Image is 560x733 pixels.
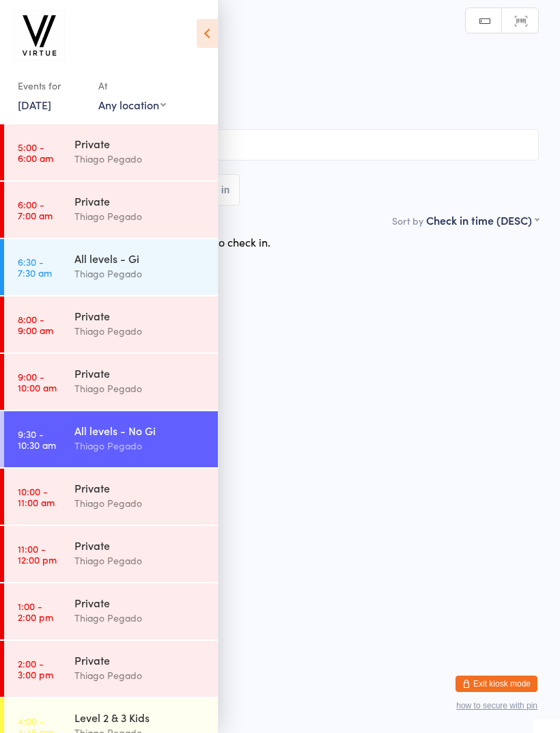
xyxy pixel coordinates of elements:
[4,182,218,238] a: 6:00 -7:00 amPrivateThiago Pegado
[74,381,206,396] div: Thiago Pegado
[74,610,206,626] div: Thiago Pegado
[4,296,218,352] a: 8:00 -9:00 amPrivateThiago Pegado
[456,701,537,710] button: how to secure with pin
[74,208,206,224] div: Thiago Pegado
[74,538,206,553] div: Private
[18,199,53,221] time: 6:00 - 7:00 am
[21,129,539,161] input: Search
[18,543,57,565] time: 11:00 - 12:00 pm
[74,323,206,339] div: Thiago Pegado
[392,214,423,227] label: Sort by
[18,314,53,335] time: 8:00 - 9:00 am
[456,676,537,692] button: Exit kiosk mode
[74,667,206,683] div: Thiago Pegado
[14,10,65,61] img: Virtue Brazilian Jiu-Jitsu
[4,469,218,525] a: 10:00 -11:00 amPrivateThiago Pegado
[74,423,206,438] div: All levels - No Gi
[74,495,206,511] div: Thiago Pegado
[18,658,53,680] time: 2:00 - 3:00 pm
[74,438,206,454] div: Thiago Pegado
[4,354,218,410] a: 9:00 -10:00 amPrivateThiago Pegado
[21,77,518,91] span: Thiago Pegado
[74,595,206,610] div: Private
[18,600,53,622] time: 1:00 - 2:00 pm
[74,136,206,151] div: Private
[74,553,206,568] div: Thiago Pegado
[98,74,166,97] div: At
[74,710,206,725] div: Level 2 & 3 Kids
[18,74,85,97] div: Events for
[4,124,218,180] a: 5:00 -6:00 amPrivateThiago Pegado
[18,486,55,508] time: 10:00 - 11:00 am
[4,583,218,639] a: 1:00 -2:00 pmPrivateThiago Pegado
[18,97,51,112] a: [DATE]
[74,480,206,495] div: Private
[74,251,206,266] div: All levels - Gi
[74,308,206,323] div: Private
[4,641,218,697] a: 2:00 -3:00 pmPrivateThiago Pegado
[18,371,57,393] time: 9:00 - 10:00 am
[74,365,206,381] div: Private
[4,411,218,467] a: 9:30 -10:30 amAll levels - No GiThiago Pegado
[4,239,218,295] a: 6:30 -7:30 amAll levels - GiThiago Pegado
[21,34,539,57] h2: All levels - No Gi Check-in
[21,105,539,118] span: Brazilian Jiu-Jitsu Adults
[18,256,52,278] time: 6:30 - 7:30 am
[18,428,56,450] time: 9:30 - 10:30 am
[4,526,218,582] a: 11:00 -12:00 pmPrivateThiago Pegado
[74,151,206,167] div: Thiago Pegado
[18,141,53,163] time: 5:00 - 6:00 am
[426,212,539,227] div: Check in time (DESC)
[21,64,518,77] span: [DATE] 9:30am
[21,91,518,105] span: Virtue Brazilian Jiu-Jitsu
[98,97,166,112] div: Any location
[74,266,206,281] div: Thiago Pegado
[74,652,206,667] div: Private
[74,193,206,208] div: Private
